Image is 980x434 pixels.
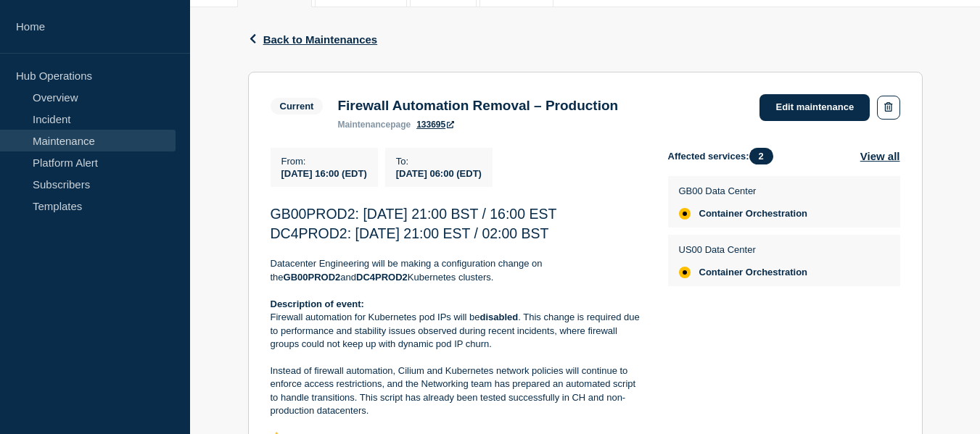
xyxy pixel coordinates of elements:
span: Back to Maintenances [263,33,378,46]
button: Back to Maintenances [248,33,378,46]
span: maintenance [337,120,390,130]
h3: Firewall Automation Removal – Production [337,98,618,114]
span: [DATE] 16:00 (EDT) [281,168,367,179]
p: Instead of firewall automation, Cilium and Kubernetes network policies will continue to enforce a... [271,364,645,418]
strong: Description of event: [271,299,364,309]
a: Edit maintenance [759,94,870,121]
span: Current [271,98,324,114]
p: US00 Data Center [679,244,808,255]
button: View all [860,148,900,164]
span: Affected services: [668,148,781,164]
span: GB00PROD2: [DATE] 21:00 BST / 16:00 EST [271,206,557,222]
p: page [337,120,411,130]
span: [DATE] 06:00 (EDT) [396,168,482,179]
span: Container Orchestration [699,267,808,278]
strong: DC4PROD2 [356,272,408,283]
a: 133695 [416,120,454,130]
div: affected [679,208,691,220]
p: Datacenter Engineering will be making a configuration change on the and Kubernetes clusters. [271,257,645,284]
span: DC4PROD2: [DATE] 21:00 EST / 02:00 BST [271,225,549,241]
p: To : [396,156,482,167]
strong: GB00PROD2 [284,272,341,283]
p: Firewall automation for Kubernetes pod IPs will be . This change is required due to performance a... [271,311,645,351]
span: Container Orchestration [699,208,808,220]
div: affected [679,267,691,278]
strong: disabled [480,312,519,322]
p: GB00 Data Center [679,185,808,196]
span: 2 [749,148,773,164]
p: From : [281,156,367,167]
